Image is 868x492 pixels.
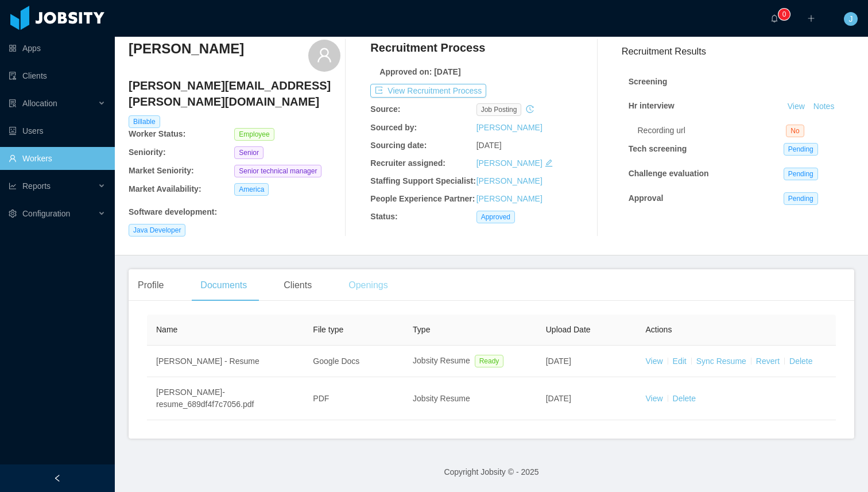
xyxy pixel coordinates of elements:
[313,325,343,334] span: File type
[784,168,818,180] span: Pending
[156,325,177,334] span: Name
[370,158,445,168] b: Recruiter assigned:
[476,176,542,185] a: [PERSON_NAME]
[9,37,106,60] a: icon: appstoreApps
[370,123,417,132] b: Sourced by:
[545,159,553,167] i: icon: edit
[370,40,485,56] h4: Recruitment Process
[129,184,201,193] b: Market Availability:
[304,346,404,377] td: Google Docs
[370,86,486,95] a: icon: exportView Recruitment Process
[9,182,17,190] i: icon: line-chart
[622,44,854,59] h3: Recruitment Results
[696,357,746,366] a: Sync Resume
[645,357,662,366] a: View
[778,9,790,20] sup: 0
[546,325,591,334] span: Upload Date
[546,394,571,403] span: [DATE]
[147,346,304,377] td: [PERSON_NAME] - Resume
[526,105,534,113] i: icon: history
[191,269,256,301] div: Documents
[629,144,687,153] strong: Tech screening
[9,210,17,218] i: icon: setting
[370,176,476,185] b: Staffing Support Specialist:
[413,394,470,403] span: Jobsity Resume
[234,128,274,141] span: Employee
[809,100,839,114] button: Notes
[9,99,17,107] i: icon: solution
[807,14,815,22] i: icon: plus
[115,452,868,492] footer: Copyright Jobsity © - 2025
[379,67,460,76] b: Approved on: [DATE]
[786,125,804,137] span: No
[129,129,185,138] b: Worker Status:
[370,141,427,150] b: Sourcing date:
[129,166,194,175] b: Market Seniority:
[756,357,780,366] a: Revert
[673,357,687,366] a: Edit
[129,207,217,216] b: Software development :
[22,99,57,108] span: Allocation
[234,183,269,196] span: America
[413,325,430,334] span: Type
[370,212,397,221] b: Status:
[645,325,672,334] span: Actions
[476,158,542,168] a: [PERSON_NAME]
[789,357,812,366] a: Delete
[476,194,542,203] a: [PERSON_NAME]
[234,146,263,159] span: Senior
[316,47,332,63] i: icon: user
[770,14,778,22] i: icon: bell
[476,103,522,116] span: job posting
[475,355,504,367] span: Ready
[129,40,244,58] h3: [PERSON_NAME]
[629,77,668,86] strong: Screening
[274,269,321,301] div: Clients
[370,194,475,203] b: People Experience Partner:
[629,101,675,110] strong: Hr interview
[629,169,709,178] strong: Challenge evaluation
[546,357,571,366] span: [DATE]
[629,193,664,203] strong: Approval
[784,192,818,205] span: Pending
[370,84,486,98] button: icon: exportView Recruitment Process
[22,181,51,191] span: Reports
[129,115,160,128] span: Billable
[849,12,853,26] span: J
[476,211,515,223] span: Approved
[147,377,304,420] td: [PERSON_NAME]-resume_689df4f7c7056.pdf
[22,209,70,218] span: Configuration
[476,123,542,132] a: [PERSON_NAME]
[129,148,166,157] b: Seniority:
[129,224,185,237] span: Java Developer
[234,165,321,177] span: Senior technical manager
[673,394,696,403] a: Delete
[339,269,397,301] div: Openings
[304,377,404,420] td: PDF
[9,147,106,170] a: icon: userWorkers
[370,104,400,114] b: Source:
[129,269,173,301] div: Profile
[129,78,340,110] h4: [PERSON_NAME][EMAIL_ADDRESS][PERSON_NAME][DOMAIN_NAME]
[413,356,470,365] span: Jobsity Resume
[476,141,502,150] span: [DATE]
[9,64,106,87] a: icon: auditClients
[638,125,786,137] div: Recording url
[784,102,809,111] a: View
[645,394,662,403] a: View
[9,119,106,142] a: icon: robotUsers
[784,143,818,156] span: Pending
